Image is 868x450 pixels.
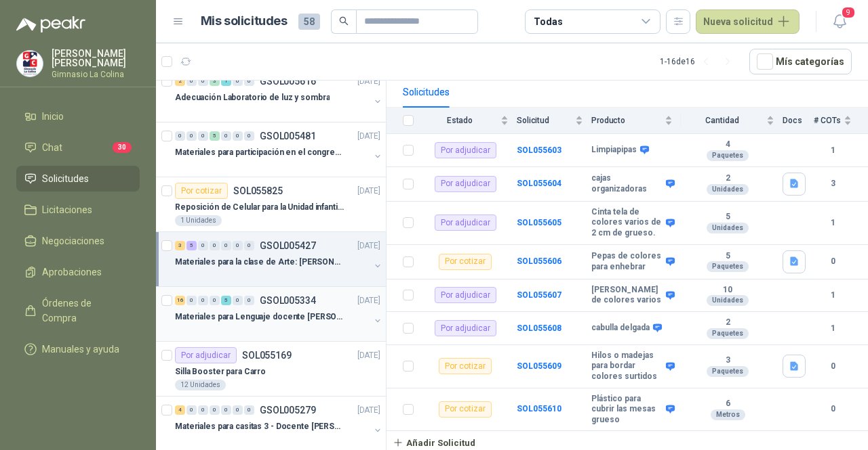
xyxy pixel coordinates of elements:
div: 16 [175,296,185,305]
p: [DATE] [357,349,380,362]
span: Inicio [42,109,64,124]
div: Paquetes [707,328,749,339]
b: SOL055604 [517,179,561,188]
button: Nueva solicitud [696,9,800,34]
b: 3 [814,177,852,190]
b: 1 [814,322,852,335]
a: SOL055603 [517,145,561,155]
th: Estado [422,108,517,134]
p: [DATE] [357,185,380,198]
h1: Mis solicitudes [201,12,288,31]
div: 0 [233,131,243,141]
b: SOL055605 [517,218,561,227]
b: 5 [681,212,774,223]
b: Limpiapipas [591,145,637,156]
div: 1 - 16 de 16 [660,51,738,72]
span: Negociaciones [42,233,104,248]
div: 0 [221,405,231,415]
b: Cinta tela de colores varios de 2 cm de grueso. [591,207,663,239]
a: Chat30 [16,135,140,160]
p: GSOL005334 [260,296,316,305]
span: 30 [113,142,132,153]
div: 0 [210,241,220,250]
p: [PERSON_NAME] [PERSON_NAME] [52,49,140,68]
p: [DATE] [357,75,380,88]
b: 4 [681,139,774,150]
div: 0 [175,131,185,141]
div: 0 [233,296,243,305]
div: 0 [221,241,231,250]
div: 0 [244,405,254,415]
th: Producto [591,108,681,134]
div: 0 [198,296,208,305]
b: 1 [814,289,852,302]
div: 0 [244,131,254,141]
a: Solicitudes [16,166,140,192]
a: 4 0 0 0 0 0 0 GSOL005279[DATE] Materiales para casitas 3 - Docente [PERSON_NAME] [175,402,383,445]
b: cajas organizadoras [591,173,663,194]
a: Licitaciones [16,197,140,223]
th: Cantidad [681,108,783,134]
span: Solicitud [517,116,572,125]
b: Hilos o madejas para bordar colores surtidos [591,351,663,382]
p: Reposición de Celular para la Unidad infantil (con forro, y vidrio protector) [175,201,344,214]
div: 0 [210,405,220,415]
div: Solicitudes [403,85,450,99]
div: 0 [244,296,254,305]
a: 0 0 0 5 0 0 0 GSOL005481[DATE] Materiales para participación en el congreso, UI [175,128,383,171]
b: Plástico para cubrir las mesas grueso [591,394,663,426]
div: 0 [244,76,254,86]
div: 0 [198,76,208,86]
div: Por adjudicar [435,142,496,158]
b: 2 [681,173,774,184]
span: Producto [591,116,662,125]
p: GSOL005481 [260,131,316,141]
div: 0 [233,241,243,250]
b: cabulla delgada [591,323,650,334]
span: 9 [841,6,856,19]
div: Unidades [707,184,749,195]
div: Por cotizar [439,254,492,270]
th: Solicitud [517,108,591,134]
p: SOL055169 [242,351,292,360]
b: 5 [681,251,774,262]
a: Aprobaciones [16,259,140,285]
p: Silla Booster para Carro [175,365,266,378]
div: 3 [175,241,185,250]
b: [PERSON_NAME] de colores varios [591,285,663,306]
div: 0 [198,405,208,415]
a: SOL055608 [517,323,561,333]
a: Manuales y ayuda [16,336,140,362]
div: Por cotizar [439,401,492,418]
p: GSOL005427 [260,241,316,250]
p: Materiales para participación en el congreso, UI [175,146,344,159]
a: Inicio [16,104,140,129]
p: Materiales para Lenguaje docente [PERSON_NAME] [175,311,344,323]
div: 1 [221,76,231,86]
a: SOL055607 [517,290,561,300]
div: Por adjudicar [175,347,237,363]
div: Todas [534,14,562,29]
span: Licitaciones [42,202,92,217]
button: Mís categorías [749,49,852,74]
img: Logo peakr [16,16,85,32]
th: # COTs [814,108,868,134]
b: 0 [814,255,852,268]
div: Por adjudicar [435,215,496,231]
p: [DATE] [357,130,380,143]
a: SOL055610 [517,404,561,413]
span: Cantidad [681,116,764,125]
a: 2 0 0 3 1 0 0 GSOL005616[DATE] Adecuación Laboratorio de luz y sombra [175,73,383,116]
div: Por cotizar [439,358,492,374]
p: Adecuación Laboratorio de luz y sombra [175,91,330,104]
div: 0 [244,241,254,250]
span: Estado [422,116,498,125]
b: SOL055609 [517,361,561,371]
b: 2 [681,317,774,328]
button: 9 [827,9,852,34]
span: Manuales y ayuda [42,342,119,357]
a: Por cotizarSOL055825[DATE] Reposición de Celular para la Unidad infantil (con forro, y vidrio pro... [156,177,386,232]
p: GSOL005616 [260,76,316,86]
